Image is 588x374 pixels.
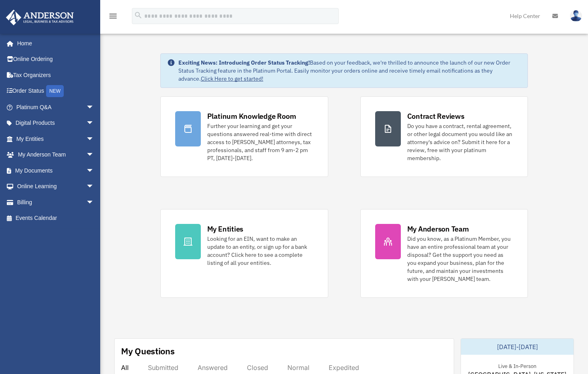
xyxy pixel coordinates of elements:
a: Order StatusNEW [6,83,106,100]
div: Closed [247,364,268,372]
strong: Exciting News: Introducing Order Status Tracking! [178,59,310,66]
div: Submitted [148,364,178,372]
div: NEW [46,85,64,97]
div: [DATE]-[DATE] [461,339,574,355]
div: My Anderson Team [407,224,469,234]
a: Online Learningarrow_drop_down [6,179,106,195]
a: My Entitiesarrow_drop_down [6,131,106,147]
i: search [134,11,143,20]
div: Live & In-Person [492,361,543,370]
a: menu [108,14,118,21]
a: My Documentsarrow_drop_down [6,163,106,179]
a: Online Ordering [6,51,106,67]
a: Platinum Q&Aarrow_drop_down [6,99,106,115]
a: Events Calendar [6,210,106,226]
img: User Pic [570,10,582,22]
a: My Anderson Teamarrow_drop_down [6,147,106,163]
span: arrow_drop_down [86,163,102,179]
a: Home [6,35,102,51]
img: Anderson Advisors Platinum Portal [4,10,76,25]
div: Looking for an EIN, want to make an update to an entity, or sign up for a bank account? Click her... [207,235,313,267]
div: Contract Reviews [407,111,465,121]
div: Did you know, as a Platinum Member, you have an entire professional team at your disposal? Get th... [407,235,513,283]
div: My Entities [207,224,243,234]
span: arrow_drop_down [86,147,102,163]
div: Platinum Knowledge Room [207,111,296,121]
a: My Entities Looking for an EIN, want to make an update to an entity, or sign up for a bank accoun... [160,209,328,298]
div: Answered [198,364,228,372]
div: Further your learning and get your questions answered real-time with direct access to [PERSON_NAM... [207,122,313,162]
i: menu [108,11,118,21]
span: arrow_drop_down [86,179,102,195]
a: My Anderson Team Did you know, as a Platinum Member, you have an entire professional team at your... [360,209,528,298]
a: Tax Organizers [6,67,106,83]
span: arrow_drop_down [86,131,102,147]
div: Based on your feedback, we're thrilled to announce the launch of our new Order Status Tracking fe... [178,59,521,83]
span: arrow_drop_down [86,99,102,116]
a: Digital Productsarrow_drop_down [6,115,106,131]
div: Normal [287,364,309,372]
div: Expedited [329,364,359,372]
a: Contract Reviews Do you have a contract, rental agreement, or other legal document you would like... [360,96,528,177]
div: All [121,364,129,372]
div: My Questions [121,345,175,357]
div: Do you have a contract, rental agreement, or other legal document you would like an attorney's ad... [407,122,513,162]
a: Click Here to get started! [201,75,263,82]
a: Platinum Knowledge Room Further your learning and get your questions answered real-time with dire... [160,96,328,177]
a: Billingarrow_drop_down [6,194,106,210]
span: arrow_drop_down [86,115,102,132]
span: arrow_drop_down [86,194,102,211]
